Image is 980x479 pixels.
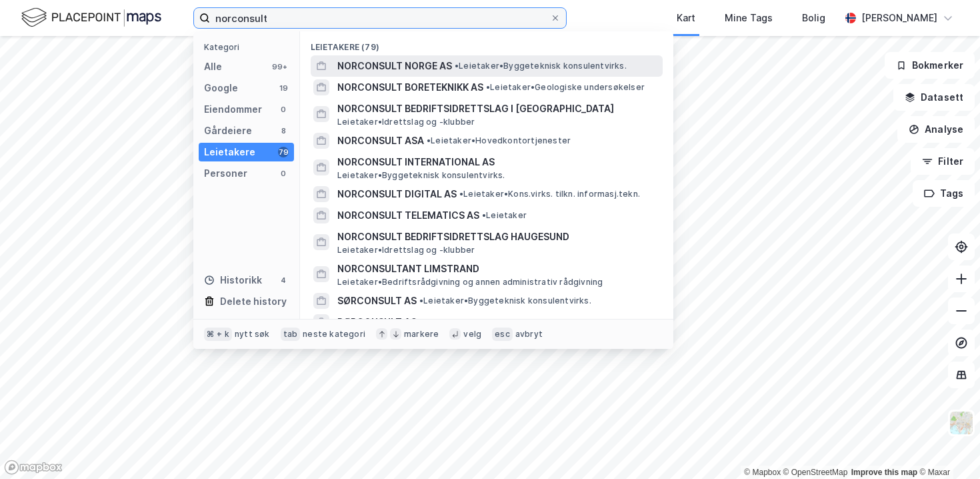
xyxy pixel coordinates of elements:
[210,8,550,28] input: Søk på adresse, matrikkel, gårdeiere, leietakere eller personer
[744,468,781,477] a: Mapbox
[204,101,262,117] div: Eiendommer
[486,82,645,93] span: Leietaker • Geologiske undersøkelser
[281,328,301,341] div: tab
[482,210,527,221] span: Leietaker
[913,180,975,207] button: Tags
[337,277,603,288] span: Leietaker • Bedriftsrådgivning og annen administrativ rådgivning
[270,61,289,72] div: 99+
[204,42,294,52] div: Kategori
[337,314,417,330] span: RØRCONSULT AS
[303,329,365,340] div: neste kategori
[419,296,591,306] span: Leietaker • Byggeteknisk konsulentvirks.
[459,189,463,199] span: •
[419,296,423,306] span: •
[463,329,481,340] div: velg
[725,10,773,26] div: Mine Tags
[419,317,537,328] span: Leietaker • Rørleggerarbeid
[893,84,975,111] button: Datasett
[204,123,252,139] div: Gårdeiere
[278,83,289,93] div: 19
[300,31,673,55] div: Leietakere (79)
[337,101,657,117] span: NORCONSULT BEDRIFTSIDRETTSLAG I [GEOGRAPHIC_DATA]
[492,328,513,341] div: esc
[783,468,848,477] a: OpenStreetMap
[337,170,505,181] span: Leietaker • Byggeteknisk konsulentvirks.
[337,79,483,95] span: NORCONSULT BORETEKNIKK AS
[515,329,543,340] div: avbryt
[337,58,452,74] span: NORCONSULT NORGE AS
[911,148,975,175] button: Filter
[337,245,475,256] span: Leietaker • Idrettslag og -klubber
[459,189,640,199] span: Leietaker • Kons.virks. tilkn. informasj.tekn.
[913,415,980,479] div: Kontrollprogram for chat
[486,82,490,92] span: •
[455,61,627,71] span: Leietaker • Byggeteknisk konsulentvirks.
[677,10,695,26] div: Kart
[204,80,238,96] div: Google
[337,229,657,245] span: NORCONSULT BEDRIFTSIDRETTSLAG HAUGESUND
[4,460,63,475] a: Mapbox homepage
[278,125,289,136] div: 8
[278,168,289,179] div: 0
[204,165,247,181] div: Personer
[204,328,232,341] div: ⌘ + k
[802,10,825,26] div: Bolig
[337,207,479,223] span: NORCONSULT TELEMATICS AS
[204,144,255,160] div: Leietakere
[427,135,431,145] span: •
[419,317,423,327] span: •
[482,210,486,220] span: •
[885,52,975,79] button: Bokmerker
[851,468,917,477] a: Improve this map
[337,293,417,309] span: SØRCONSULT AS
[204,59,222,75] div: Alle
[220,294,287,310] div: Delete history
[21,6,161,29] img: logo.f888ab2527a4732fd821a326f86c7f29.svg
[337,117,475,127] span: Leietaker • Idrettslag og -klubber
[337,186,457,202] span: NORCONSULT DIGITAL AS
[404,329,439,340] div: markere
[897,116,975,143] button: Analyse
[455,61,459,71] span: •
[204,272,262,288] div: Historikk
[278,275,289,286] div: 4
[427,135,571,146] span: Leietaker • Hovedkontortjenester
[337,154,657,170] span: NORCONSULT INTERNATIONAL AS
[337,261,657,277] span: NORCONSULTANT LIMSTRAND
[949,410,974,436] img: Z
[861,10,937,26] div: [PERSON_NAME]
[278,147,289,157] div: 79
[337,133,424,149] span: NORCONSULT ASA
[913,415,980,479] iframe: Chat Widget
[235,329,270,340] div: nytt søk
[278,104,289,115] div: 0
